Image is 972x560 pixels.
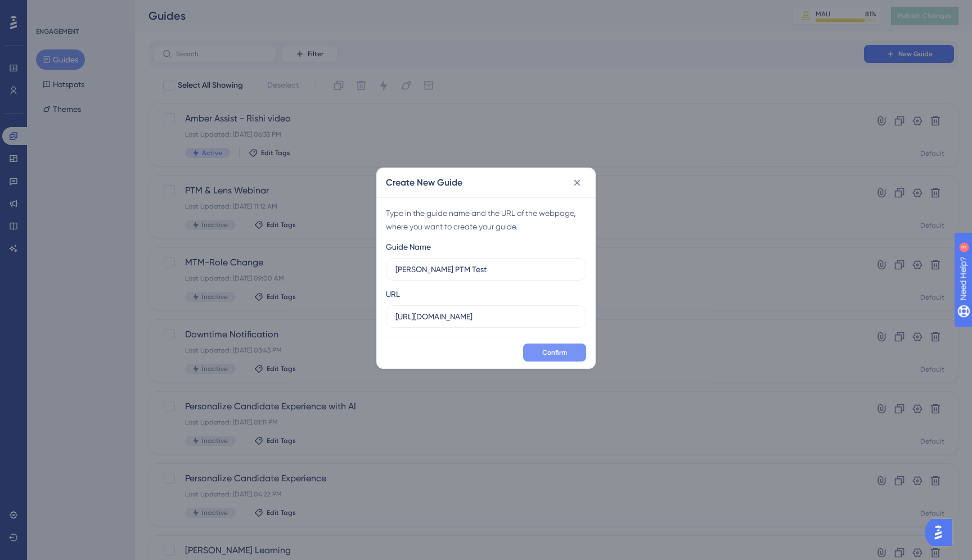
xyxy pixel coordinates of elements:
[78,6,82,15] div: 3
[26,3,70,16] span: Need Help?
[386,240,431,254] div: Guide Name
[386,176,462,189] h2: Create New Guide
[386,206,586,233] div: Type in the guide name and the URL of the webpage, where you want to create your guide.
[395,310,577,323] input: https://www.example.com
[925,516,958,549] iframe: UserGuiding AI Assistant Launcher
[386,287,400,301] div: URL
[542,348,567,357] span: Confirm
[395,263,577,276] input: How to Create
